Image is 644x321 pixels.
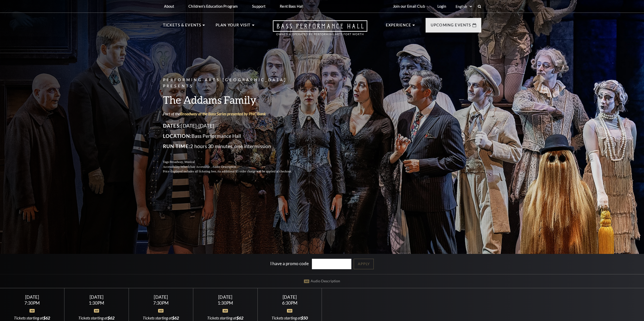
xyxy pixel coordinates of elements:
[199,301,251,305] div: 1:30PM
[431,22,471,31] p: Upcoming Events
[236,315,243,320] span: $62
[135,294,187,300] div: [DATE]
[280,4,303,8] p: Rent Bass Hall
[287,309,292,313] img: icon_ad.svg
[164,4,174,8] p: About
[163,77,304,90] p: Performing Arts [GEOGRAPHIC_DATA] Presents
[163,169,304,174] p: Price displayed includes all ticketing fees.
[301,315,308,320] span: $50
[163,122,304,130] p: [DATE]-[DATE]
[252,4,265,8] p: Support
[188,4,238,8] p: Children's Education Program
[199,294,251,300] div: [DATE]
[455,4,473,9] select: Select:
[163,164,304,169] p: Accessibility:
[386,22,411,31] p: Experience
[71,301,122,305] div: 1:30PM
[163,133,192,139] span: Location:
[6,301,58,305] div: 7:30PM
[180,165,236,169] span: Wheelchair Accessible , Audio Description
[94,309,99,313] img: icon_ad.svg
[6,294,58,300] div: [DATE]
[6,315,58,321] div: Tickets starting at
[163,143,190,149] span: Run Time:
[163,93,304,106] h3: The Addams Family
[170,160,195,164] span: Broadway, Musical
[135,315,187,321] div: Tickets starting at
[30,309,35,313] img: icon_ad.svg
[163,142,304,150] p: 2 hours 30 minutes, one intermission
[135,301,187,305] div: 7:30PM
[264,315,315,321] div: Tickets starting at
[163,160,304,164] p: Tags:
[158,309,164,313] img: icon_ad.svg
[270,261,309,266] label: I have a promo code
[199,315,251,321] div: Tickets starting at
[217,170,292,173] span: An additional $5 order charge will be applied at checkout.
[163,123,181,129] span: Dates:
[216,22,251,31] p: Plan Your Visit
[172,315,179,320] span: $62
[43,315,50,320] span: $62
[180,111,266,116] a: Broadway at the Bass Series presented by PNC Bank
[264,301,315,305] div: 6:30PM
[71,294,122,300] div: [DATE]
[223,309,228,313] img: icon_ad.svg
[264,294,315,300] div: [DATE]
[163,22,201,31] p: Tickets & Events
[71,315,122,321] div: Tickets starting at
[163,111,304,117] p: Part of the
[108,315,114,320] span: $62
[163,132,304,140] p: Bass Performance Hall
